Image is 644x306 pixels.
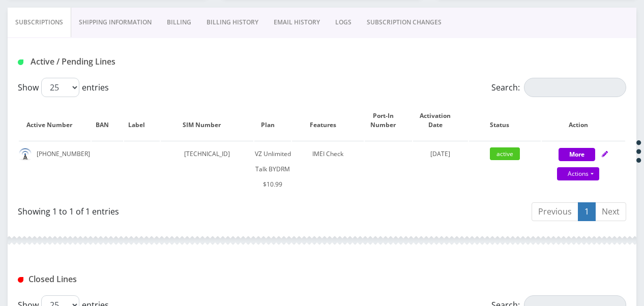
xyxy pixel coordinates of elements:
[18,59,23,65] img: Active / Pending Lines
[161,101,253,140] th: SIM Number: activate to sort column ascending
[359,8,449,37] a: SUBSCRIPTION CHANGES
[430,149,450,158] span: [DATE]
[8,8,71,37] a: Subscriptions
[18,78,109,97] label: Show entries
[18,274,211,284] h1: Closed Lines
[292,146,364,162] div: IMEI Check
[524,78,626,97] input: Search:
[124,101,160,140] th: Label: activate to sort column ascending
[19,148,32,161] img: default.png
[71,8,159,37] a: Shipping Information
[19,101,91,140] th: Active Number: activate to sort column ascending
[559,148,595,161] button: More
[469,101,541,140] th: Status: activate to sort column ascending
[254,141,291,197] td: VZ Unlimited Talk BYDRM $10.99
[19,141,91,197] td: [PHONE_NUMBER]
[18,201,314,218] div: Showing 1 to 1 of 1 entries
[413,101,468,140] th: Activation Date: activate to sort column ascending
[557,167,599,180] a: Actions
[490,147,520,160] span: active
[491,78,626,97] label: Search:
[159,8,199,37] a: Billing
[41,78,79,97] select: Showentries
[292,101,364,140] th: Features: activate to sort column ascending
[532,202,578,221] a: Previous
[254,101,291,140] th: Plan: activate to sort column ascending
[328,8,359,37] a: LOGS
[18,57,211,67] h1: Active / Pending Lines
[92,101,123,140] th: BAN: activate to sort column ascending
[266,8,328,37] a: EMAIL HISTORY
[595,202,626,221] a: Next
[161,141,253,197] td: [TECHNICAL_ID]
[578,202,596,221] a: 1
[365,101,412,140] th: Port-In Number: activate to sort column ascending
[199,8,266,37] a: Billing History
[542,101,625,140] th: Action: activate to sort column ascending
[18,277,23,283] img: Closed Lines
